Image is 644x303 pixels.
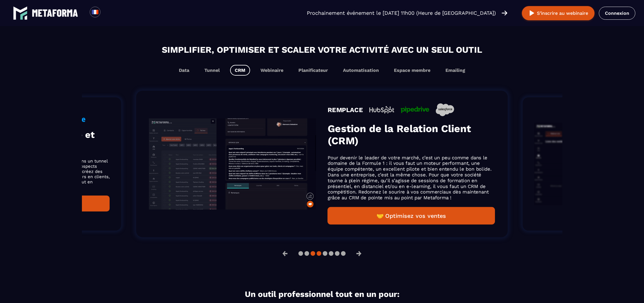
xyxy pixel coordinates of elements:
img: icon [369,106,395,114]
h2: Simplifier, optimiser et scaler votre activité avec un seul outil [88,43,557,56]
button: Data [174,65,194,76]
img: gif [149,118,316,209]
button: Webinaire [256,65,288,76]
img: logo [32,9,78,17]
img: fr [91,8,99,16]
img: logo [13,6,27,20]
p: Pour devenir le leader de votre marché, c’est un peu comme dans le domaine de la Formule 1 : il v... [328,155,495,200]
img: arrow-right [502,10,507,16]
button: ← [278,247,293,260]
button: Automatisation [338,65,384,76]
button: CRM [230,65,250,76]
h3: Gestion de la Relation Client (CRM) [328,123,495,147]
button: → [351,247,366,260]
button: Emailing [441,65,470,76]
h2: Un outil professionnel tout en un pour: [148,289,496,299]
img: play [528,10,535,17]
img: icon [59,117,85,123]
a: Connexion [599,7,635,20]
img: icon [436,103,454,116]
input: Search for option [105,10,110,17]
img: icon [401,107,430,113]
button: Tunnel [200,65,224,76]
button: S’inscrire au webinaire [522,6,595,20]
section: Gallery [82,81,562,247]
button: 🤝 Optimisez vos ventes [328,207,495,225]
p: Prochainement événement le [DATE] 11h00 (Heure de [GEOGRAPHIC_DATA]) [307,9,496,17]
h4: REMPLACE [328,106,363,114]
button: Planificateur [294,65,333,76]
button: Espace membre [389,65,435,76]
div: Search for option [100,7,115,19]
